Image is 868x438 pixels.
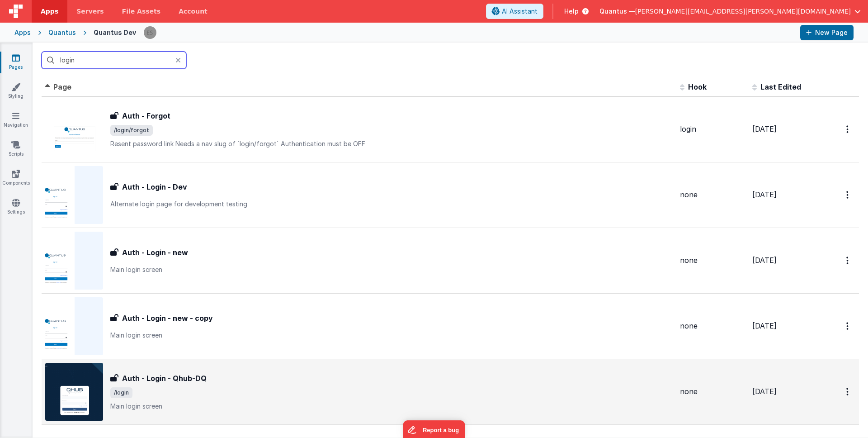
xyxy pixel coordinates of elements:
button: New Page [800,25,854,40]
span: Hook [688,82,707,91]
p: Main login screen [110,331,673,340]
p: Alternate login page for development testing [110,200,673,209]
button: Options [841,382,855,401]
span: Servers [76,7,104,16]
span: Quantus — [599,7,635,16]
div: Quantus [48,28,76,37]
span: [DATE] [752,190,777,199]
button: Options [841,251,855,270]
h3: Auth - Login - new [122,247,188,258]
h3: Auth - Login - Dev [122,181,187,192]
div: login [680,124,745,134]
button: Options [841,317,855,335]
h3: Auth - Forgot [122,110,170,121]
button: Options [841,186,855,204]
span: Help [564,7,579,16]
span: /login [110,387,132,398]
span: AI Assistant [502,7,538,16]
p: Main login screen [110,265,673,274]
button: AI Assistant [486,4,543,19]
div: none [680,386,745,397]
button: Quantus — [PERSON_NAME][EMAIL_ADDRESS][PERSON_NAME][DOMAIN_NAME] [599,7,861,16]
span: Apps [41,7,58,16]
img: 2445f8d87038429357ee99e9bdfcd63a [144,26,156,39]
h3: Auth - Login - Qhub-DQ [122,373,207,384]
span: [DATE] [752,387,777,396]
span: [PERSON_NAME][EMAIL_ADDRESS][PERSON_NAME][DOMAIN_NAME] [635,7,851,16]
span: [DATE] [752,321,777,330]
span: Last Edited [760,82,801,91]
div: Quantus Dev [94,28,136,37]
div: none [680,321,745,331]
div: none [680,190,745,200]
span: [DATE] [752,256,777,265]
span: /login/forgot [110,125,153,136]
span: [DATE] [752,124,777,133]
p: Resent password link Needs a nav slug of `login/forgot` Authentication must be OFF [110,139,673,148]
div: none [680,255,745,266]
span: Page [53,82,71,91]
button: Options [841,120,855,138]
h3: Auth - Login - new - copy [122,313,213,324]
input: Search pages, id's ... [42,52,186,69]
div: Apps [14,28,31,37]
p: Main login screen [110,402,673,411]
span: File Assets [122,7,161,16]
